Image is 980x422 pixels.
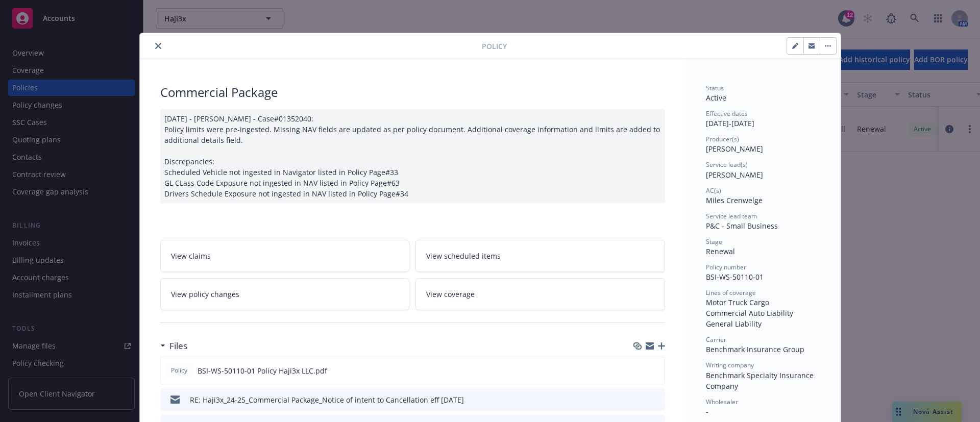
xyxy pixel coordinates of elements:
span: Benchmark Specialty Insurance Company [706,370,816,391]
span: Policy number [706,263,746,271]
button: download file [635,394,644,405]
span: Policy [482,41,507,52]
span: Stage [706,237,722,246]
span: Policy [169,366,189,375]
div: Files [160,339,187,353]
span: - [706,407,708,416]
div: General Liability [706,318,820,329]
div: [DATE] - [DATE] [706,109,820,129]
div: Motor Truck Cargo [706,297,820,308]
span: Service lead team [706,212,757,220]
span: Renewal [706,246,735,256]
a: View claims [160,240,410,272]
span: View scheduled items [426,251,501,261]
span: Carrier [706,335,726,344]
span: Writing company [706,361,754,369]
span: Wholesaler [706,398,738,406]
span: View coverage [426,289,475,300]
span: Miles Crenwelge [706,195,763,205]
span: Service lead(s) [706,160,748,169]
div: RE: Haji3x_24-25_Commercial Package_Notice of intent to Cancellation eff [DATE] [190,394,464,405]
span: P&C - Small Business [706,221,778,231]
span: Active [706,93,726,103]
span: Producer(s) [706,135,739,143]
span: Status [706,84,724,92]
span: Benchmark Insurance Group [706,344,804,354]
span: BSI-WS-50110-01 [706,272,764,282]
a: View coverage [415,278,665,310]
a: View policy changes [160,278,410,310]
button: preview file [651,365,660,376]
span: Lines of coverage [706,288,756,297]
span: [PERSON_NAME] [706,144,763,154]
a: View scheduled items [415,240,665,272]
div: Commercial Package [160,84,665,101]
span: View policy changes [171,289,239,300]
button: download file [635,365,643,376]
span: View claims [171,251,211,261]
span: AC(s) [706,186,721,195]
span: Effective dates [706,109,748,118]
button: preview file [652,394,661,405]
div: [DATE] - [PERSON_NAME] - Case#01352040: Policy limits were pre-ingested. Missing NAV fields are u... [160,109,665,203]
h3: Files [169,339,187,353]
span: [PERSON_NAME] [706,170,763,180]
button: close [152,40,164,52]
div: Commercial Auto Liability [706,308,820,318]
span: BSI-WS-50110-01 Policy Haji3x LLC.pdf [198,365,327,376]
